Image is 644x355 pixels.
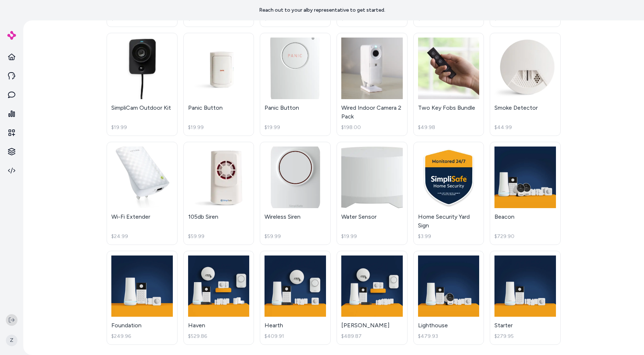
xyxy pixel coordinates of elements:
[107,142,178,245] a: Wi-Fi ExtenderWi-Fi Extender$24.99
[260,251,331,345] a: HearthHearth$409.91
[490,142,561,245] a: BeaconBeacon$729.90
[260,33,331,136] a: Panic ButtonPanic Button$19.99
[260,142,331,245] a: Wireless SirenWireless Siren$59.99
[4,329,19,352] button: Z
[6,335,17,346] span: Z
[337,33,408,136] a: Wired Indoor Camera 2 PackWired Indoor Camera 2 Pack$198.00
[413,33,484,136] a: Two Key Fobs BundleTwo Key Fobs Bundle$49.98
[259,7,385,14] p: Reach out to your alby representative to get started.
[337,142,408,245] a: Water SensorWater Sensor$19.99
[183,142,254,245] a: 105db Siren105db Siren$59.99
[490,33,561,136] a: Smoke DetectorSmoke Detector$44.99
[107,33,178,136] a: SimpliCam Outdoor KitSimpliCam Outdoor Kit$19.99
[107,251,178,345] a: FoundationFoundation$249.96
[413,251,484,345] a: LighthouseLighthouse$479.93
[183,251,254,345] a: HavenHaven$529.86
[413,142,484,245] a: Home Security Yard SignHome Security Yard Sign$3.99
[183,33,254,136] a: Panic ButtonPanic Button$19.99
[7,31,16,40] img: alby Logo
[337,251,408,345] a: Knox[PERSON_NAME]$489.87
[490,251,561,345] a: StarterStarter$279.95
